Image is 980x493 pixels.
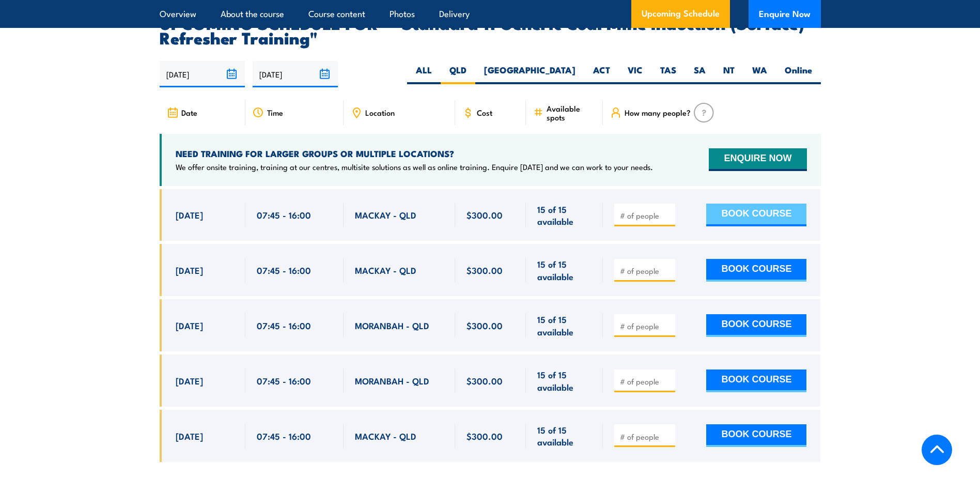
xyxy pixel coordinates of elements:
span: [DATE] [176,264,203,276]
label: [GEOGRAPHIC_DATA] [475,64,584,84]
span: Cost [477,108,492,117]
input: # of people [620,321,672,331]
button: ENQUIRE NOW [709,148,806,171]
button: BOOK COURSE [706,424,806,447]
label: QLD [441,64,475,84]
span: 15 of 15 available [537,368,592,393]
span: 07:45 - 16:00 [257,430,311,442]
span: MACKAY - QLD [355,264,416,276]
h2: UPCOMING SCHEDULE FOR - "Standard 11 Generic Coal Mine Induction (Surface) Refresher Training" [160,16,821,44]
span: 15 of 15 available [537,258,592,282]
label: NT [714,64,743,84]
span: How many people? [625,108,691,117]
label: Online [776,64,821,84]
label: SA [685,64,714,84]
span: $300.00 [466,209,503,221]
input: # of people [620,266,672,276]
span: [DATE] [176,375,203,387]
span: [DATE] [176,319,203,331]
span: Location [365,108,395,117]
label: ALL [407,64,441,84]
span: Available spots [547,104,596,121]
input: To date [253,61,338,87]
button: BOOK COURSE [706,369,806,392]
span: MORANBAH - QLD [355,319,429,331]
label: ACT [584,64,619,84]
p: We offer onsite training, training at our centres, multisite solutions as well as online training... [176,162,653,172]
span: 15 of 15 available [537,424,592,448]
input: From date [160,61,245,87]
button: BOOK COURSE [706,314,806,337]
input: # of people [620,210,672,221]
span: MACKAY - QLD [355,209,416,221]
span: 07:45 - 16:00 [257,264,311,276]
span: Time [267,108,283,117]
span: [DATE] [176,209,203,221]
label: VIC [619,64,651,84]
span: MORANBAH - QLD [355,375,429,387]
label: WA [743,64,776,84]
span: $300.00 [466,264,503,276]
span: MACKAY - QLD [355,430,416,442]
button: BOOK COURSE [706,259,806,282]
span: $300.00 [466,375,503,387]
input: # of people [620,376,672,387]
span: Date [181,108,197,117]
input: # of people [620,432,672,442]
span: 07:45 - 16:00 [257,209,311,221]
span: 07:45 - 16:00 [257,319,311,331]
span: 07:45 - 16:00 [257,375,311,387]
span: [DATE] [176,430,203,442]
button: BOOK COURSE [706,204,806,226]
span: $300.00 [466,319,503,331]
span: $300.00 [466,430,503,442]
span: 15 of 15 available [537,203,592,227]
label: TAS [651,64,685,84]
h4: NEED TRAINING FOR LARGER GROUPS OR MULTIPLE LOCATIONS? [176,148,653,159]
span: 15 of 15 available [537,313,592,337]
